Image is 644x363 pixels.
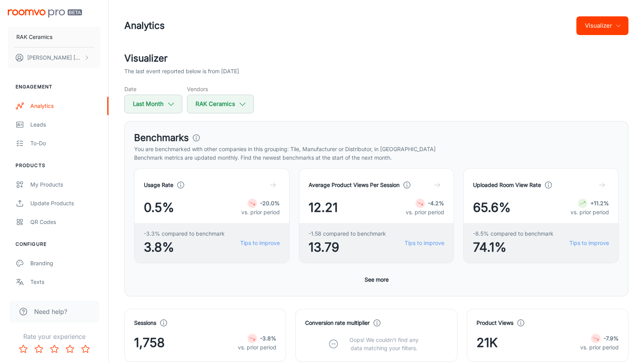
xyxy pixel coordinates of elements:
[238,343,276,352] p: vs. prior period
[134,319,156,327] h4: Sessions
[16,341,31,357] button: Rate 1 star
[187,85,254,93] h5: Vendors
[309,181,400,189] h4: Average Product Views Per Session
[16,33,52,41] p: RAK Ceramics
[27,53,82,62] p: [PERSON_NAME] [PERSON_NAME]
[309,229,386,238] span: -1.58 compared to benchmark
[30,259,101,268] div: Branding
[604,335,619,342] strong: -7.9%
[30,278,101,286] div: Texts
[62,341,78,357] button: Rate 4 star
[240,239,280,247] a: Tips to improve
[569,239,609,247] a: Tips to improve
[8,27,101,47] button: RAK Ceramics
[134,131,189,145] h3: Benchmarks
[405,239,444,247] a: Tips to improve
[47,341,62,357] button: Rate 3 star
[124,95,182,113] button: Last Month
[30,199,101,208] div: Update Products
[8,9,82,18] img: Roomvo PRO Beta
[406,208,444,217] p: vs. prior period
[134,145,619,153] p: You are benchmarked with other companies in this grouping: Tile, Manufacturer or Distributor, in ...
[124,51,628,65] h2: Visualizer
[428,200,444,206] strong: -4.2%
[144,181,173,189] h4: Usage Rate
[473,238,553,257] span: 74.1%
[260,200,280,206] strong: -20.0%
[144,238,225,257] span: 3.8%
[571,208,609,217] p: vs. prior period
[344,336,424,352] p: Oops! We couldn’t find any data matching your filters.
[124,67,239,76] p: The last event reported below is from [DATE]
[473,181,541,189] h4: Uploaded Room View Rate
[30,180,101,189] div: My Products
[31,341,47,357] button: Rate 2 star
[187,95,254,113] button: RAK Ceramics
[144,198,174,217] span: 0.5%
[580,343,619,352] p: vs. prior period
[30,102,101,110] div: Analytics
[78,341,93,357] button: Rate 5 star
[309,238,386,257] span: 13.79
[134,333,165,352] span: 1,758
[124,85,182,93] h5: Date
[34,307,67,316] span: Need help?
[144,229,225,238] span: -3.3% compared to benchmark
[361,273,392,287] button: See more
[309,198,338,217] span: 12.21
[476,319,513,327] h4: Product Views
[260,335,276,342] strong: -3.8%
[590,200,609,206] strong: +11.2%
[134,153,619,162] p: Benchmark metrics are updated monthly. Find the newest benchmarks at the start of the next month.
[473,229,553,238] span: -8.5% compared to benchmark
[476,333,498,352] span: 21K
[305,319,370,327] h4: Conversion rate multiplier
[576,16,628,35] button: Visualizer
[8,48,101,68] button: [PERSON_NAME] [PERSON_NAME]
[30,120,101,129] div: Leads
[241,208,280,217] p: vs. prior period
[124,19,165,33] h1: Analytics
[473,198,511,217] span: 65.6%
[30,139,101,148] div: To-do
[30,218,101,226] div: QR Codes
[6,332,102,341] p: Rate your experience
